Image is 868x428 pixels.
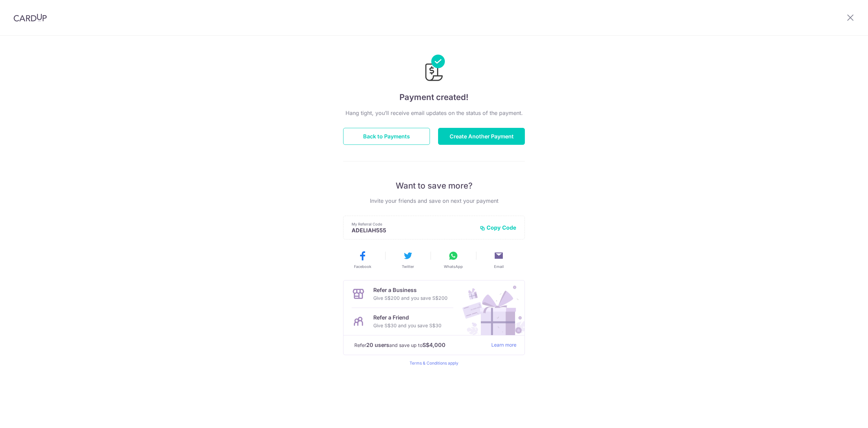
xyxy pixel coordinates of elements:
p: Give S$200 and you save S$200 [373,294,448,302]
p: Give S$30 and you save S$30 [373,322,441,330]
span: Twitter [402,264,414,269]
button: Create Another Payment [438,128,525,145]
span: WhatsApp [444,264,463,269]
p: Refer and save up to [354,341,486,349]
p: My Referral Code [352,221,474,227]
span: Facebook [354,264,371,269]
button: Facebook [342,250,382,269]
strong: 20 users [366,341,389,349]
strong: S$4,000 [422,341,446,349]
button: Back to Payments [343,128,430,145]
button: Email [479,250,519,269]
iframe: Opens a widget where you can find more information [825,408,861,425]
button: Twitter [388,250,428,269]
a: Terms & Conditions apply [410,361,458,366]
p: Hang tight, you’ll receive email updates on the status of the payment. [343,109,525,117]
img: CardUp [14,14,47,22]
p: Refer a Business [373,286,448,294]
img: Payments [423,55,445,83]
h4: Payment created! [343,91,525,103]
button: Copy Code [480,224,516,231]
a: Learn more [491,341,516,349]
p: Invite your friends and save on next your payment [343,197,525,205]
img: Refer [456,280,525,335]
p: Want to save more? [343,180,525,191]
p: ADELIAH555 [352,227,474,234]
button: WhatsApp [433,250,473,269]
span: Email [494,264,504,269]
p: Refer a Friend [373,313,441,322]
